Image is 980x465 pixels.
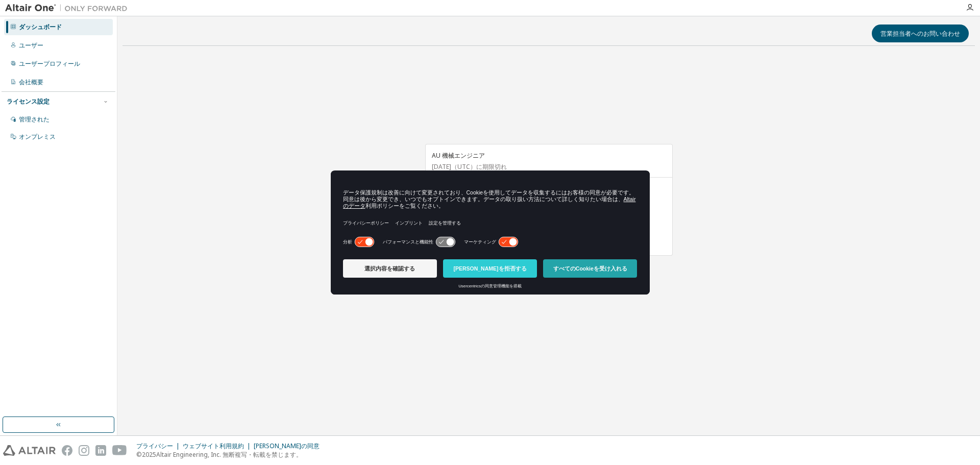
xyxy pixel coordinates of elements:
font: [DATE] [432,162,451,171]
font: 管理された [19,115,50,124]
img: facebook.svg [62,445,72,456]
font: [PERSON_NAME]の同意 [254,442,320,450]
font: © [136,450,142,459]
font: 営業担当者へのお問い合わせ [880,29,960,38]
font: AU 機械エンジニア [432,151,485,160]
img: youtube.svg [112,445,127,456]
img: altair_logo.svg [3,445,56,456]
font: 2025 [142,450,156,459]
font: オンプレミス [19,132,56,141]
font: ユーザープロフィール [19,59,80,68]
img: linkedin.svg [95,445,106,456]
font: ウェブサイト利用規約 [183,442,244,450]
font: ユーザー [19,41,43,50]
font: Altair Engineering, Inc. 無断複写・転載を禁じます。 [156,450,302,459]
img: instagram.svg [79,445,89,456]
font: ライセンス設定 [7,97,50,106]
font: に期限切れ [476,162,507,171]
button: 営業担当者へのお問い合わせ [872,25,969,42]
font: プライバシー [136,442,173,450]
font: ダッシュボード [19,22,62,31]
img: アルタイルワン [5,3,133,13]
font: （UTC） [451,162,476,171]
font: 会社概要 [19,78,43,86]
